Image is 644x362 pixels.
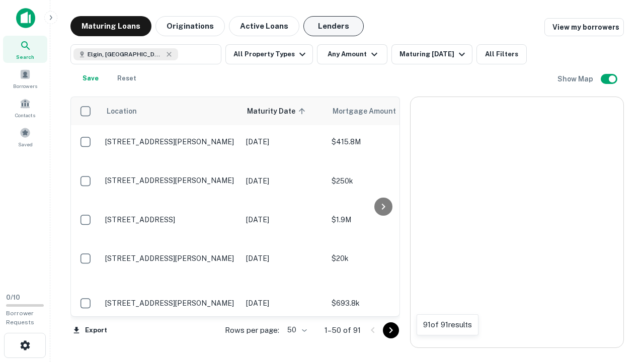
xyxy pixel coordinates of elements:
button: All Property Types [225,44,313,64]
p: [STREET_ADDRESS][PERSON_NAME] [105,176,236,185]
span: Saved [18,140,33,148]
button: Maturing [DATE] [391,44,472,64]
a: Search [3,36,47,63]
span: Mortgage Amount [333,105,409,117]
div: 0 0 [411,97,623,347]
p: 1–50 of 91 [325,324,361,336]
p: $415.8M [332,136,432,147]
span: Search [16,53,34,61]
button: Active Loans [229,16,299,36]
p: [DATE] [246,136,321,147]
p: 91 of 91 results [423,319,472,331]
button: Maturing Loans [70,16,151,36]
a: Saved [3,123,47,150]
p: [STREET_ADDRESS][PERSON_NAME] [105,254,236,263]
img: capitalize-icon.png [16,8,35,28]
p: [DATE] [246,253,321,264]
p: Rows per page: [225,324,279,336]
span: Elgin, [GEOGRAPHIC_DATA], [GEOGRAPHIC_DATA] [88,50,163,59]
span: Borrowers [13,82,37,90]
div: Maturing [DATE] [399,48,468,60]
div: 50 [283,323,308,337]
th: Mortgage Amount [327,97,437,125]
p: $20k [332,253,432,264]
a: Contacts [3,94,47,121]
button: Any Amount [317,44,387,64]
th: Location [100,97,241,125]
button: Save your search to get updates of matches that match your search criteria. [74,68,107,88]
p: [STREET_ADDRESS][PERSON_NAME] [105,299,236,308]
p: $250k [332,175,432,187]
button: Reset [111,68,143,88]
button: All Filters [476,44,527,64]
button: Export [70,323,110,338]
span: Borrower Requests [6,310,34,326]
button: Originations [155,16,225,36]
p: $693.8k [332,298,432,309]
span: Location [106,105,137,117]
p: [STREET_ADDRESS][PERSON_NAME] [105,137,236,146]
p: [DATE] [246,214,321,225]
span: Contacts [15,111,35,119]
p: [DATE] [246,175,321,187]
h6: Show Map [557,73,595,84]
span: Maturity Date [247,105,308,117]
span: 0 / 10 [6,294,20,301]
p: $1.9M [332,214,432,225]
th: Maturity Date [241,97,327,125]
a: View my borrowers [544,18,624,36]
p: [DATE] [246,298,321,309]
button: Lenders [303,16,364,36]
a: Borrowers [3,65,47,92]
iframe: Chat Widget [594,282,644,330]
button: Go to next page [383,322,399,338]
p: [STREET_ADDRESS] [105,215,236,224]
